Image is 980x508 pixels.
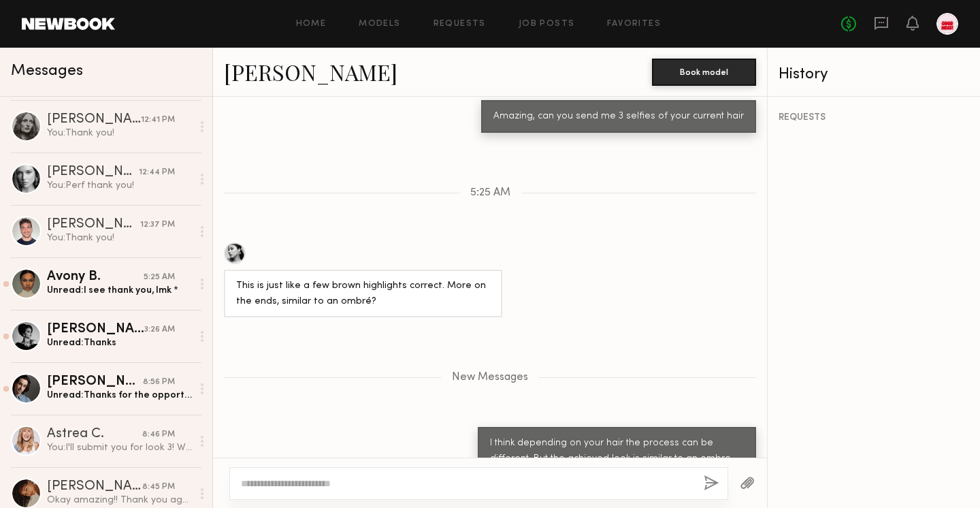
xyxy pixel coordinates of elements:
[47,284,192,297] div: Unread: I see thank you, lmk *
[779,113,969,123] div: REQUESTS
[47,270,144,284] div: Avony B.
[47,336,192,349] div: Unread: Thanks
[47,323,144,336] div: [PERSON_NAME]
[141,114,175,127] div: 12:41 PM
[47,165,139,179] div: [PERSON_NAME]
[359,20,400,29] a: Models
[142,481,175,494] div: 8:45 PM
[652,59,756,86] button: Book model
[493,109,744,125] div: Amazing, can you send me 3 selfies of your current hair
[47,494,192,507] div: Okay amazing!! Thank you again have a great rest of the week ✨
[434,20,486,29] a: Requests
[47,441,192,454] div: You: I'll submit you for look 3! Will you be traveling yourself, this is a booking for locals bei...
[140,219,175,232] div: 12:37 PM
[47,179,192,192] div: You: Perf thank you!
[47,389,192,402] div: Unread: Thanks for the opportunity though, and let me know if any long hair opportunities come up...
[470,187,510,199] span: 5:25 AM
[490,436,744,483] div: I think depending on your hair the process can be different. But the achieved look is similar to ...
[47,375,143,389] div: [PERSON_NAME]
[652,65,756,77] a: Book model
[607,20,661,29] a: Favorites
[47,127,192,140] div: You: Thank you!
[779,67,969,82] div: History
[47,218,140,232] div: [PERSON_NAME]
[519,20,575,29] a: Job Posts
[139,166,175,179] div: 12:44 PM
[144,271,175,284] div: 5:25 AM
[236,279,490,310] div: This is just like a few brown highlights correct. More on the ends, similar to an ombré?
[452,372,528,383] span: New Messages
[47,480,142,494] div: [PERSON_NAME]
[142,428,175,441] div: 8:46 PM
[11,63,83,79] span: Messages
[296,20,327,29] a: Home
[143,376,175,389] div: 8:56 PM
[47,428,142,441] div: Astrea C.
[47,113,141,127] div: [PERSON_NAME]
[144,323,175,336] div: 3:26 AM
[224,57,397,86] a: [PERSON_NAME]
[47,232,192,244] div: You: Thank you!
